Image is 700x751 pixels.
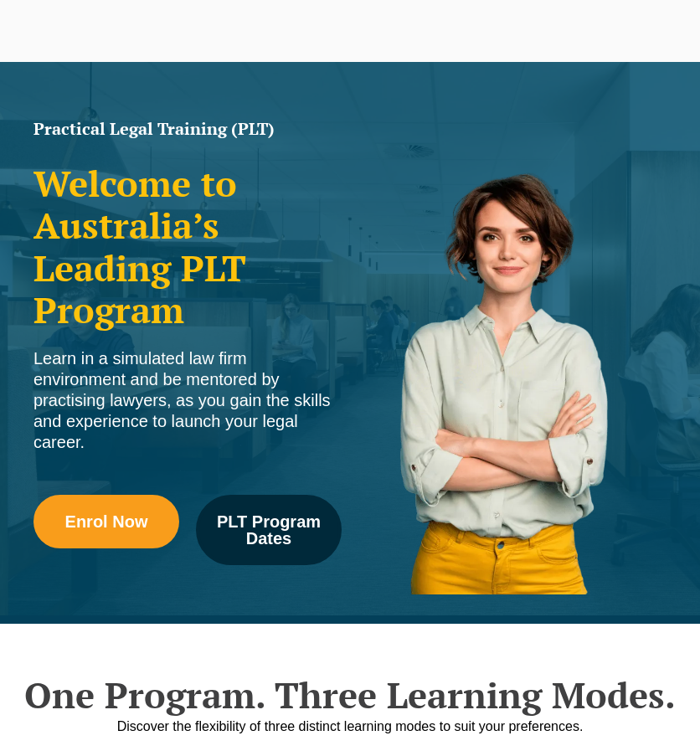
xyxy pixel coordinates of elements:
[33,495,179,548] a: Enrol Now
[33,348,342,453] div: Learn in a simulated law firm environment and be mentored by practising lawyers, as you gain the ...
[65,513,148,530] span: Enrol Now
[196,495,342,565] a: PLT Program Dates
[33,121,342,137] h1: Practical Legal Training (PLT)
[208,513,330,547] span: PLT Program Dates
[33,162,342,332] h2: Welcome to Australia’s Leading PLT Program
